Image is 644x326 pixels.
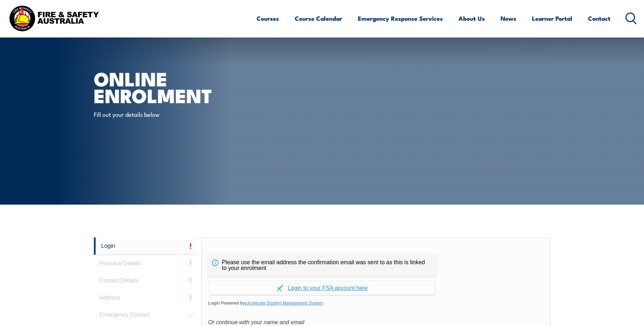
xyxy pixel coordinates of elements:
p: Fill out your details below [94,110,224,118]
a: Course Calendar [295,9,342,28]
a: Contact [588,9,610,28]
a: Courses [257,9,279,28]
a: About Us [458,9,485,28]
a: News [501,9,516,28]
a: Learner Portal [532,9,572,28]
div: Please use the email address the confirmation email was sent to as this is linked to your enrolment [208,254,436,277]
a: aXcelerate Student Management System [245,301,323,306]
img: Log in withaxcelerate [277,285,283,291]
h1: Online Enrolment [94,70,270,103]
a: Emergency Response Services [358,9,443,28]
span: Login Powered by [208,298,544,309]
a: Login [94,237,198,255]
